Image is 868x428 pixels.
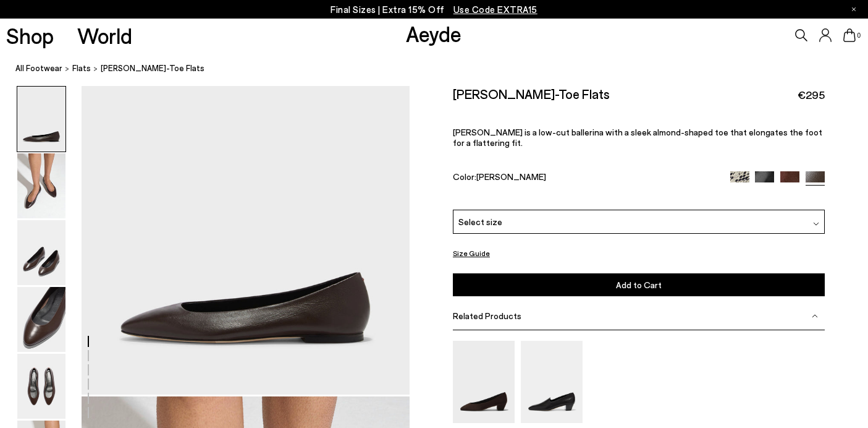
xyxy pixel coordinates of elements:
[476,172,546,182] span: [PERSON_NAME]
[15,62,62,75] a: All Footwear
[17,354,65,419] img: Ellie Almond-Toe Flats - Image 5
[798,87,825,103] span: €295
[521,341,583,423] img: Gabby Almond-Toe Loafers
[453,310,521,321] span: Related Products
[72,63,91,73] span: Flats
[453,86,610,101] h2: [PERSON_NAME]-Toe Flats
[453,246,490,262] button: Size Guide
[17,220,65,285] img: Ellie Almond-Toe Flats - Image 3
[331,2,537,17] p: Final Sizes | Extra 15% Off
[616,280,662,290] span: Add to Cart
[453,172,718,186] div: Color:
[453,273,825,296] button: Add to Cart
[72,62,91,75] a: Flats
[17,87,65,152] img: Ellie Almond-Toe Flats - Image 1
[813,221,819,228] img: svg%3E
[17,153,65,218] img: Ellie Almond-Toe Flats - Image 2
[101,62,204,75] span: [PERSON_NAME]-Toe Flats
[458,215,502,228] span: Select size
[453,341,515,423] img: Helia Suede Low-Cut Pumps
[453,4,537,15] span: Navigate to /collections/ss25-final-sizes
[15,52,868,86] nav: breadcrumb
[856,32,862,39] span: 0
[453,127,825,148] p: [PERSON_NAME] is a low-cut ballerina with a sleek almond-shaped toe that elongates the foot for a...
[6,25,54,46] a: Shop
[77,25,132,46] a: World
[812,313,818,319] img: svg%3E
[406,20,461,46] a: Aeyde
[17,287,65,352] img: Ellie Almond-Toe Flats - Image 4
[843,28,856,42] a: 0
